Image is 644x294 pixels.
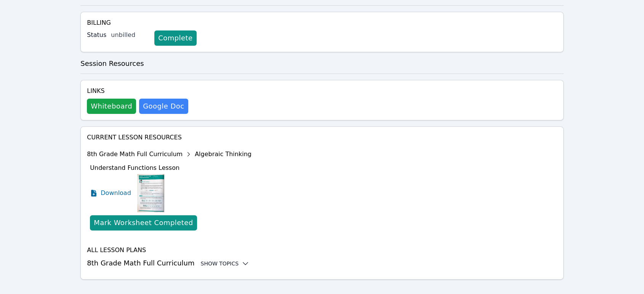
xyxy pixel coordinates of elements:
h3: 8th Grade Math Full Curriculum [87,258,557,268]
a: Download [90,174,131,212]
div: Mark Worksheet Completed [94,217,193,228]
button: Show Topics [200,260,249,267]
h4: Links [87,86,188,96]
div: unbilled [111,30,148,40]
h4: Current Lesson Resources [87,133,557,142]
span: Understand Functions Lesson [90,164,179,171]
img: Understand Functions Lesson [137,174,164,212]
a: Google Doc [139,99,188,114]
span: Download [101,189,131,198]
h4: All Lesson Plans [87,246,557,255]
a: Complete [154,30,196,46]
button: Whiteboard [87,99,136,114]
div: 8th Grade Math Full Curriculum Algebraic Thinking [87,148,252,160]
h3: Session Resources [80,58,564,69]
label: Status [87,30,106,40]
button: Mark Worksheet Completed [90,215,197,230]
h4: Billing [87,18,557,27]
